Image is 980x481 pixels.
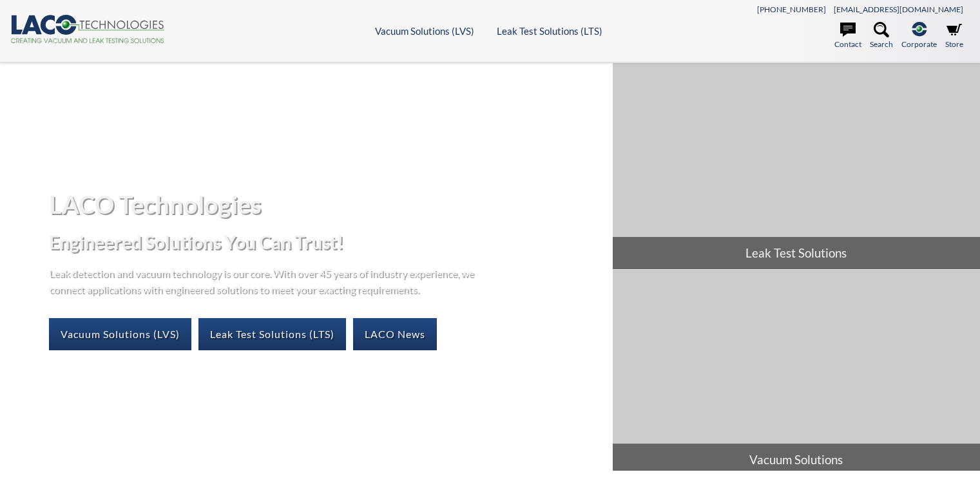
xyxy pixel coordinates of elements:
[870,22,893,50] a: Search
[945,22,963,50] a: Store
[834,5,963,14] a: [EMAIL_ADDRESS][DOMAIN_NAME]
[613,63,980,269] a: Leak Test Solutions
[613,237,980,269] span: Leak Test Solutions
[198,318,346,350] a: Leak Test Solutions (LTS)
[834,22,861,50] a: Contact
[49,265,481,297] p: Leak detection and vacuum technology is our core. With over 45 years of industry experience, we c...
[49,231,602,254] h2: Engineered Solutions You Can Trust!
[613,444,980,476] span: Vacuum Solutions
[49,318,191,350] a: Vacuum Solutions (LVS)
[613,270,980,476] a: Vacuum Solutions
[901,38,937,50] span: Corporate
[375,25,474,37] a: Vacuum Solutions (LVS)
[497,25,602,37] a: Leak Test Solutions (LTS)
[353,318,437,350] a: LACO News
[49,189,602,220] h1: LACO Technologies
[757,5,826,14] a: [PHONE_NUMBER]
